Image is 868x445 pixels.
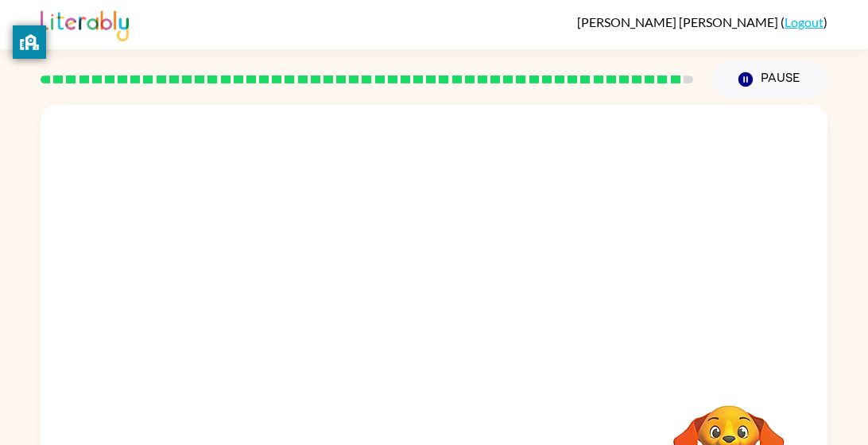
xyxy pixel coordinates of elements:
button: privacy banner [13,25,46,59]
button: Pause [712,61,827,98]
a: Logout [785,14,823,29]
span: [PERSON_NAME] [PERSON_NAME] [577,14,781,29]
img: Literably [41,6,129,41]
div: ( ) [577,14,827,29]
